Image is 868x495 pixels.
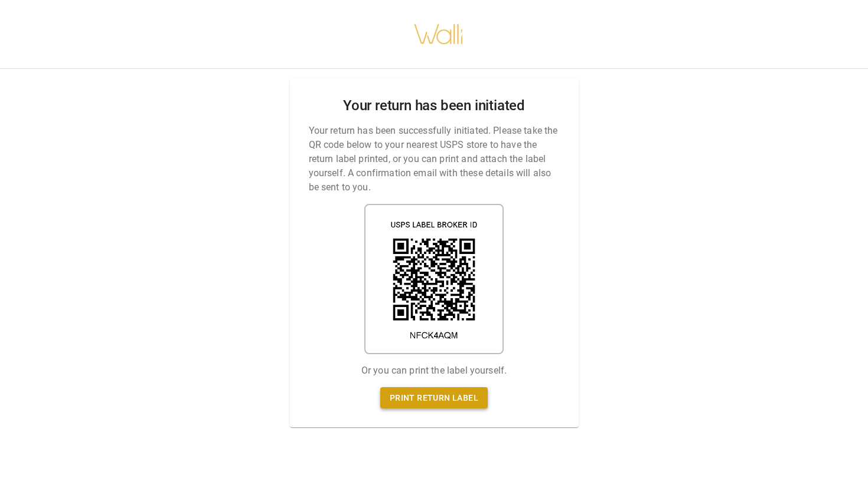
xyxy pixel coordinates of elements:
h2: Your return has been initiated [343,97,525,114]
img: shipping label qr code [364,204,504,354]
a: Print return label [380,387,488,409]
p: Your return has been successfully initiated. Please take the QR code below to your nearest USPS s... [309,124,560,194]
img: walli-inc.myshopify.com [413,9,464,60]
p: Or you can print the label yourself. [361,364,507,378]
